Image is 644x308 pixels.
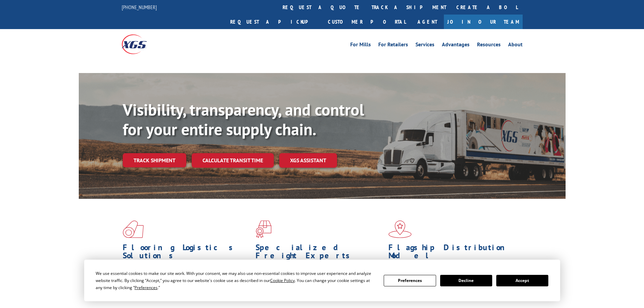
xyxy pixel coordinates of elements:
[440,275,492,286] button: Decline
[415,42,434,49] a: Services
[123,243,251,263] h1: Flooring Logistics Solutions
[123,99,364,140] b: Visibility, transparency, and control for your entire supply chain.
[477,42,501,49] a: Resources
[442,42,470,49] a: Advantages
[508,42,523,49] a: About
[388,220,412,238] img: xgs-icon-flagship-distribution-model-red
[496,275,548,286] button: Accept
[350,42,371,49] a: For Mills
[123,153,186,167] a: Track shipment
[192,153,274,168] a: Calculate transit time
[96,270,376,291] div: We use essential cookies to make our site work. With your consent, we may also use non-essential ...
[256,243,383,263] h1: Specialized Freight Experts
[279,153,337,168] a: XGS ASSISTANT
[444,15,523,29] a: Join Our Team
[323,15,411,29] a: Customer Portal
[225,15,323,29] a: Request a pickup
[122,4,157,10] a: [PHONE_NUMBER]
[388,243,516,263] h1: Flagship Distribution Model
[378,42,408,49] a: For Retailers
[135,285,158,290] span: Preferences
[411,15,444,29] a: Agent
[384,275,436,286] button: Preferences
[270,278,295,283] span: Cookie Policy
[84,260,560,301] div: Cookie Consent Prompt
[256,220,271,238] img: xgs-icon-focused-on-flooring-red
[123,220,144,238] img: xgs-icon-total-supply-chain-intelligence-red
